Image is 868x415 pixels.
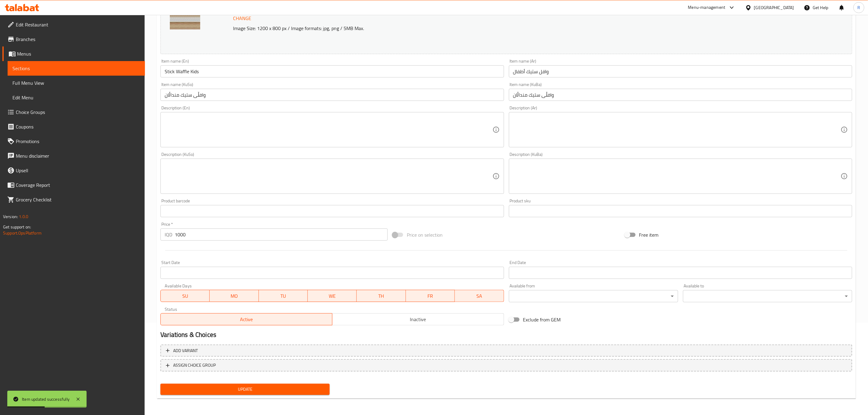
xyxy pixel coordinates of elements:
h2: Variations & Choices [160,330,852,339]
a: Menu disclaimer [2,149,145,163]
span: ASSIGN CHOICE GROUP [173,362,216,369]
span: SA [457,292,501,300]
button: SU [160,290,210,302]
a: Full Menu View [8,76,145,90]
button: ASSIGN CHOICE GROUP [160,359,852,372]
button: Add variant [160,345,852,357]
span: Inactive [335,315,502,324]
a: Choice Groups [2,105,145,119]
input: Enter name En [160,65,504,77]
div: Item updated successfully [22,396,70,403]
input: Enter name Ar [509,65,852,77]
span: Exclude from GEM [523,316,561,323]
span: Version: [3,213,18,221]
button: SA [455,290,504,302]
a: Coverage Report [2,178,145,192]
a: Coupons [2,119,145,134]
span: Coupons [16,123,140,130]
input: Please enter product barcode [160,205,504,217]
input: Enter name KuBa [509,89,852,101]
span: Grocery Checklist [16,196,140,203]
span: WE [310,292,354,300]
span: Edit Menu [12,94,140,101]
a: Promotions [2,134,145,149]
button: Update [160,384,330,395]
a: Branches [2,32,145,46]
span: Change [233,14,251,23]
span: FR [408,292,452,300]
div: [GEOGRAPHIC_DATA] [754,4,794,11]
span: Price on selection [407,231,443,238]
input: Enter name KuSo [160,89,504,101]
span: Edit Restaurant [16,21,140,28]
a: Support.OpsPlatform [3,229,42,237]
a: Edit Menu [8,90,145,105]
span: Upsell [16,167,140,174]
p: Image Size: 1200 x 800 px / Image formats: jpg, png / 5MB Max. [231,25,735,32]
div: Menu-management [688,4,726,11]
span: Branches [16,36,140,43]
span: MO [212,292,256,300]
span: Choice Groups [16,108,140,116]
span: Menu disclaimer [16,152,140,159]
a: Grocery Checklist [2,192,145,207]
span: Sections [12,65,140,72]
span: Get support on: [3,223,31,231]
button: MO [210,290,259,302]
span: TH [359,292,403,300]
a: Sections [8,61,145,76]
span: Promotions [16,138,140,145]
a: Edit Restaurant [2,17,145,32]
p: IQD [165,231,172,238]
span: SU [163,292,207,300]
a: Upsell [2,163,145,178]
button: TH [357,290,406,302]
a: Menus [2,46,145,61]
button: WE [308,290,357,302]
span: Coverage Report [16,181,140,189]
button: FR [406,290,455,302]
span: Add variant [173,347,198,355]
div: ​ [509,290,678,302]
div: ​ [683,290,852,302]
button: Inactive [332,313,504,325]
button: Active [160,313,332,325]
span: R [857,4,860,11]
span: 1.0.0 [19,213,28,221]
span: Active [163,315,330,324]
span: TU [261,292,305,300]
button: Change [231,12,254,25]
span: Menus [17,50,140,57]
span: Update [165,386,325,393]
span: Full Menu View [12,79,140,87]
button: TU [259,290,308,302]
span: Free item [639,231,659,238]
input: Please enter price [175,228,388,241]
input: Please enter product sku [509,205,852,217]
